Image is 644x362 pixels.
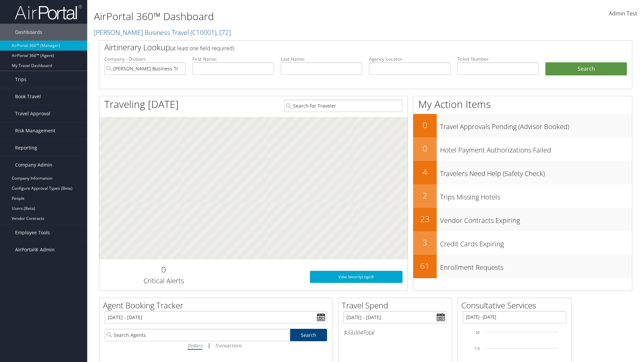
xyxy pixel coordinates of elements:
[440,259,632,272] h3: Enrollment Requests
[476,330,480,335] tspan: 10
[103,300,332,311] h2: Agent Booking Tracker
[413,114,632,137] a: 0Travel Approvals Pending (Advisor Booked)
[413,190,437,201] h2: 2
[105,329,290,341] input: Search Agents
[342,300,452,311] h2: Travel Spend
[290,329,327,341] a: Search
[310,271,402,283] a: View SecurityLogic®
[94,28,231,37] a: [PERSON_NAME] Business Travel
[609,3,637,24] a: Admin Test
[413,119,437,131] h2: 0
[15,224,50,241] span: Employee Tools
[545,62,627,76] button: Search
[284,100,402,112] input: Search for Traveler
[609,10,637,17] span: Admin Test
[104,276,223,286] h3: Critical Alerts
[413,166,437,178] h2: 4
[15,241,55,258] span: AirPortal® Admin
[413,231,632,255] a: 3Credit Cards Expiring
[440,119,632,131] h3: Travel Approvals Pending (Advisor Booked)
[457,56,539,62] label: Ticket Number:
[15,88,41,105] span: Book Travel
[193,56,274,62] label: First Name:
[440,142,632,155] h3: Hotel Payment Authorizations Failed
[104,56,186,62] label: Company - Division:
[281,56,362,62] label: Last Name:
[413,137,632,161] a: 0Hotel Payment Authorizations Failed
[187,342,202,349] i: Dollars
[104,264,223,275] h2: 0
[413,260,437,271] h2: 61
[216,28,231,37] span: , [ 72 ]
[15,157,52,173] span: Company Admin
[413,208,632,231] a: 23Vendor Contracts Expiring
[413,237,437,248] h2: 3
[104,42,583,53] h2: Airtinerary Lookup
[105,341,327,350] div: |
[440,236,632,249] h3: Credit Cards Expiring
[413,97,632,111] h1: My Action Items
[215,342,241,349] i: Transactions
[15,4,82,20] img: airportal-logo.png
[170,45,234,52] span: (at least one field required)
[440,189,632,202] h3: Trips Missing Hotels
[440,166,632,178] h3: Travelers Need Help (Safety Check)
[369,56,450,62] label: Agency Locator:
[343,329,447,336] h6: Total
[413,161,632,184] a: 4Travelers Need Help (Safety Check)
[191,28,216,37] span: ( C10001 )
[15,122,55,139] span: Risk Management
[343,329,363,336] span: $33,004
[413,213,437,225] h2: 23
[104,97,179,111] h1: Traveling [DATE]
[15,105,50,122] span: Travel Approval
[413,255,632,278] a: 61Enrollment Requests
[475,347,480,351] tspan: 7.5
[15,71,26,88] span: Trips
[15,24,42,41] span: Dashboards
[413,143,437,154] h2: 0
[15,139,37,156] span: Reporting
[94,9,456,23] h1: AirPortal 360™ Dashboard
[461,300,571,311] h2: Consultative Services
[440,213,632,225] h3: Vendor Contracts Expiring
[413,184,632,208] a: 2Trips Missing Hotels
